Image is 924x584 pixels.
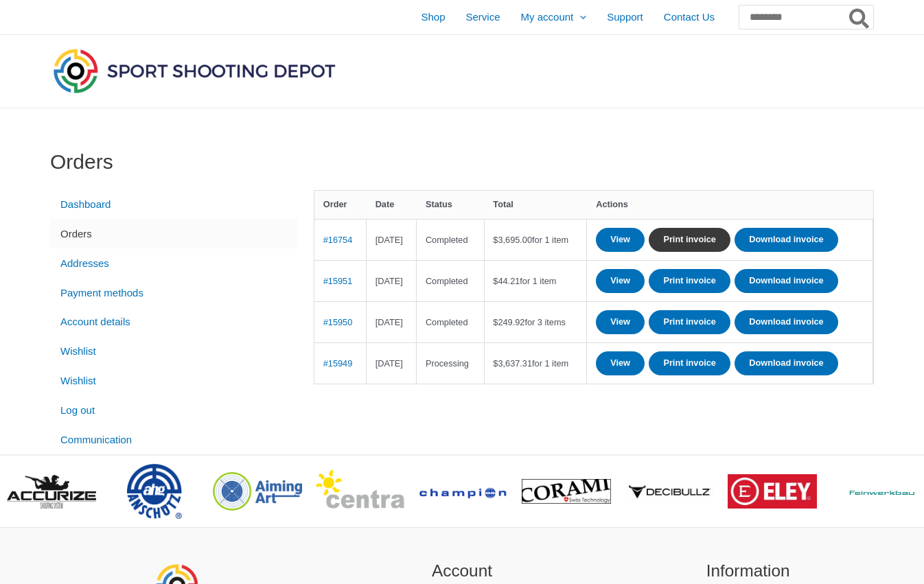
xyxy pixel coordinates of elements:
[426,199,452,209] span: Status
[493,235,498,245] span: $
[376,235,403,245] time: [DATE]
[50,366,297,396] a: Wishlist
[50,190,297,220] a: Dashboard
[735,310,838,334] a: Download invoice order number 15950
[493,358,498,369] span: $
[596,269,645,293] a: View order 15951
[417,342,484,384] td: Processing
[417,260,484,301] td: Completed
[485,219,588,260] td: for 1 item
[846,5,873,29] button: Search
[596,351,645,375] a: View order 15949
[493,317,524,327] span: 249.92
[376,276,403,286] time: [DATE]
[336,559,588,584] h2: Account
[417,301,484,342] td: Completed
[649,351,730,375] a: Print invoice order number 15949
[485,260,588,301] td: for 1 item
[649,269,730,293] a: Print invoice order number 15951
[596,199,628,209] span: Actions
[622,559,874,584] h2: Information
[50,278,297,307] a: Payment methods
[50,45,338,96] img: Sport Shooting Depot
[50,219,297,248] a: Orders
[50,425,297,454] a: Communication
[323,317,353,327] a: View order number 15950
[323,235,353,245] a: View order number 16754
[376,317,403,327] time: [DATE]
[417,219,484,260] td: Completed
[50,395,297,425] a: Log out
[735,228,838,252] a: Download invoice order number 16754
[493,317,498,327] span: $
[649,228,730,252] a: Print invoice order number 16754
[323,358,353,369] a: View order number 15949
[323,199,347,209] span: Order
[596,310,645,334] a: View order 15950
[50,190,297,455] nav: Account pages
[728,474,817,509] img: brand logo
[485,301,588,342] td: for 3 items
[493,276,498,286] span: $
[323,276,353,286] a: View order number 15951
[493,358,532,369] span: 3,637.31
[493,235,532,245] span: 3,695.00
[735,351,838,375] a: Download invoice order number 15949
[493,276,520,286] span: 44.21
[735,269,838,293] a: Download invoice order number 15951
[50,150,874,174] h1: Orders
[50,337,297,366] a: Wishlist
[50,307,297,337] a: Account details
[376,358,403,369] time: [DATE]
[485,342,588,384] td: for 1 item
[376,199,395,209] span: Date
[50,248,297,278] a: Addresses
[649,310,730,334] a: Print invoice order number 15950
[493,199,513,209] span: Total
[596,228,645,252] a: View order 16754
